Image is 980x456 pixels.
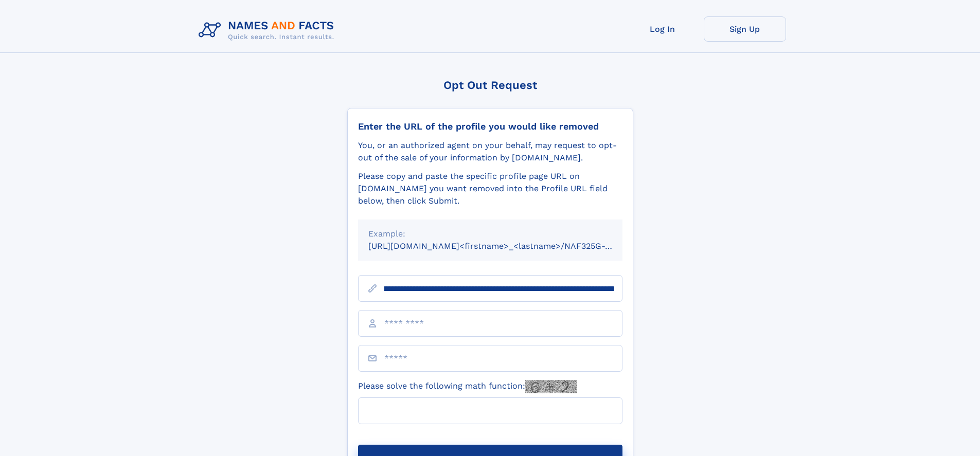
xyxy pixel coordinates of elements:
[358,139,622,164] div: You, or an authorized agent on your behalf, may request to opt-out of the sale of your informatio...
[704,16,786,42] a: Sign Up
[358,380,577,393] label: Please solve the following math function:
[621,16,704,42] a: Log In
[194,16,343,44] img: Logo Names and Facts
[358,121,622,132] div: Enter the URL of the profile you would like removed
[358,170,622,207] div: Please copy and paste the specific profile page URL on [DOMAIN_NAME] you want removed into the Pr...
[347,79,633,92] div: Opt Out Request
[368,241,642,251] small: [URL][DOMAIN_NAME]<firstname>_<lastname>/NAF325G-xxxxxxxx
[368,228,612,240] div: Example:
